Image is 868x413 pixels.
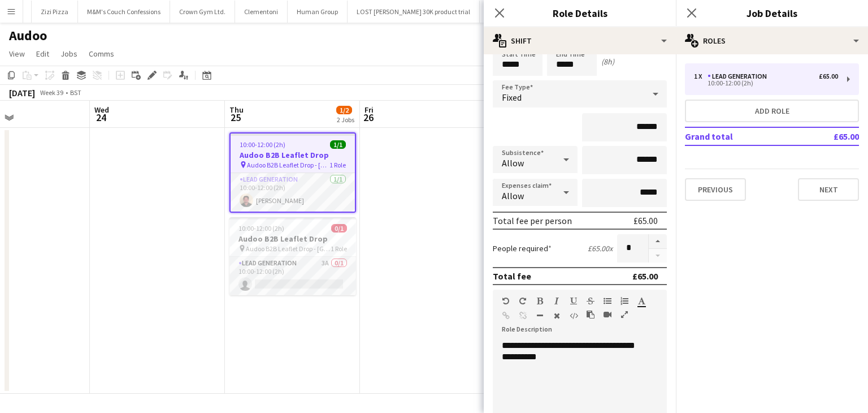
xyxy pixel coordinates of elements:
[229,132,356,213] app-job-card: 10:00-12:00 (2h)1/1Audoo B2B Leaflet Drop Audoo B2B Leaflet Drop - [PERSON_NAME] [GEOGRAPHIC_DATA...
[587,296,594,306] button: Strikethrough
[637,296,645,306] button: Text Color
[229,257,356,295] app-card-role: Lead Generation3A0/110:00-12:00 (2h)
[685,100,859,122] button: Add role
[235,1,288,23] button: Clementoni
[231,173,355,212] app-card-role: Lead Generation1/110:00-12:00 (2h)[PERSON_NAME]
[78,1,170,23] button: M&M's Couch Confessions
[620,296,628,306] button: Ordered List
[228,111,244,124] span: 25
[89,49,114,59] span: Comms
[798,127,859,145] td: £65.00
[604,310,611,319] button: Insert video
[694,72,708,80] div: 1 x
[601,57,614,67] div: (8h)
[502,92,522,103] span: Fixed
[632,270,658,282] div: £65.00
[708,72,771,80] div: Lead Generation
[519,296,527,306] button: Redo
[493,215,572,226] div: Total fee per person
[536,311,544,320] button: Horizontal Line
[502,296,510,306] button: Undo
[676,27,868,54] div: Roles
[9,49,25,59] span: View
[604,296,611,306] button: Unordered List
[229,217,356,295] app-job-card: 10:00-12:00 (2h)0/1Audoo B2B Leaflet Drop Audoo B2B Leaflet Drop - [GEOGRAPHIC_DATA]1 RoleLead Ge...
[331,224,347,233] span: 0/1
[36,49,49,59] span: Edit
[32,1,78,23] button: Zizi Pizza
[480,1,559,23] button: Dracula & Daughters
[337,115,354,124] div: 2 Jobs
[553,296,561,306] button: Italic
[685,127,798,145] td: Grand total
[588,243,613,253] div: £65.00 x
[329,161,346,169] span: 1 Role
[240,140,285,149] span: 10:00-12:00 (2h)
[288,1,348,23] button: Human Group
[170,1,235,23] button: Crown Gym Ltd.
[348,1,480,23] button: LOST [PERSON_NAME] 30K product trial
[9,27,47,44] h1: Audoo
[493,243,552,253] label: People required
[56,46,82,61] a: Jobs
[493,270,531,282] div: Total fee
[620,310,628,319] button: Fullscreen
[694,80,838,86] div: 10:00-12:00 (2h)
[331,244,347,253] span: 1 Role
[94,105,109,115] span: Wed
[484,27,676,54] div: Shift
[60,49,77,59] span: Jobs
[502,157,524,169] span: Allow
[364,105,374,115] span: Fri
[649,234,667,249] button: Increase
[330,140,346,149] span: 1/1
[9,87,35,98] div: [DATE]
[84,46,119,61] a: Comms
[247,161,329,169] span: Audoo B2B Leaflet Drop - [PERSON_NAME] [GEOGRAPHIC_DATA]
[484,6,676,20] h3: Role Details
[231,150,355,160] h3: Audoo B2B Leaflet Drop
[93,111,109,124] span: 24
[32,46,54,61] a: Edit
[229,105,244,115] span: Thu
[570,311,578,320] button: HTML Code
[536,296,544,306] button: Bold
[798,178,859,201] button: Next
[70,88,81,97] div: BST
[502,190,524,201] span: Allow
[633,215,658,226] div: £65.00
[5,46,29,61] a: View
[587,310,594,319] button: Paste as plain text
[37,88,66,97] span: Week 39
[553,311,561,320] button: Clear Formatting
[819,72,838,80] div: £65.00
[570,296,578,306] button: Underline
[336,106,352,114] span: 1/2
[246,244,331,253] span: Audoo B2B Leaflet Drop - [GEOGRAPHIC_DATA]
[676,6,868,20] h3: Job Details
[363,111,374,124] span: 26
[229,234,356,244] h3: Audoo B2B Leaflet Drop
[685,178,746,201] button: Previous
[238,224,284,233] span: 10:00-12:00 (2h)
